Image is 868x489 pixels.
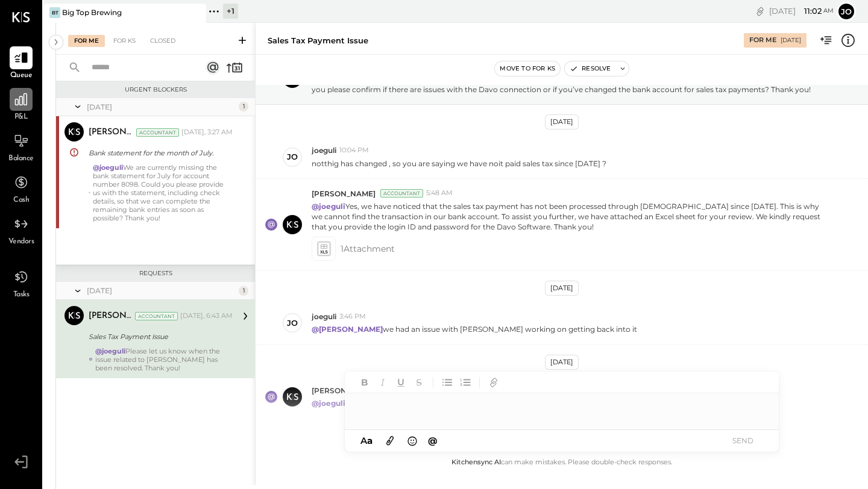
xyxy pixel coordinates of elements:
span: [PERSON_NAME] [312,188,376,199]
div: Requests [62,269,249,278]
div: jo [287,317,298,329]
strong: @[PERSON_NAME] [312,325,383,334]
span: Cash [13,195,29,206]
div: Bank statement for the month of July. [89,147,229,159]
p: Yes, we have noticed that the sales tax payment has not been processed through [DEMOGRAPHIC_DATA]... [312,201,831,232]
p: Please let us know when the issue related to [PERSON_NAME] has been resolved. Thank you! [312,398,681,408]
p: notthig has changed , so you are saying we have noit paid sales tax since [DATE] ? [312,158,606,169]
strong: @joeguli [95,347,125,355]
div: Accountant [380,189,423,198]
div: Closed [144,35,181,47]
div: For KS [107,35,142,47]
button: Aa [357,434,376,447]
div: [DATE] [545,114,579,129]
span: Queue [10,70,33,81]
div: Big Top Brewing [62,7,122,17]
div: Accountant [135,312,178,320]
a: Tasks [1,266,42,301]
div: BT [49,7,60,18]
div: 1 [239,286,248,296]
div: [DATE], 3:27 AM [181,128,233,137]
div: copy link [754,5,766,17]
span: 1 Attachment [341,237,395,261]
strong: @joeguli [93,163,123,172]
div: [DATE] [87,102,236,112]
span: Tasks [13,290,30,301]
button: Add URL [486,375,502,390]
a: Vendors [1,213,42,248]
a: Cash [1,171,42,206]
strong: @joeguli [312,202,345,211]
p: We noticed the sales payment from bank account 8098 has not cleared since [DATE], which was deduc... [312,74,831,95]
div: For Me [68,35,105,47]
button: Ordered List [458,375,473,390]
button: Move to for ks [495,61,560,76]
span: Vendors [8,237,34,248]
span: a [367,435,373,446]
a: Queue [1,46,42,81]
div: [PERSON_NAME] [89,310,133,322]
div: Urgent Blockers [62,86,249,94]
div: [DATE] [87,285,236,296]
span: @ [428,435,438,446]
div: + 1 [223,4,238,19]
button: SEND [719,432,767,449]
div: [DATE] [545,355,579,370]
span: [PERSON_NAME] [312,385,376,396]
button: Underline [393,375,409,390]
div: Sales Tax Payment Issue [268,35,368,46]
span: P&L [14,112,28,123]
div: Sales Tax Payment Issue [89,331,229,343]
div: [DATE], 6:43 AM [180,311,233,321]
div: [DATE] [781,36,801,45]
span: joeguli [312,311,336,322]
div: [PERSON_NAME] [89,126,134,139]
button: Unordered List [439,375,455,390]
div: [DATE] [769,5,834,17]
span: 5:48 AM [426,188,453,198]
button: Resolve [565,61,615,76]
div: jo [287,151,298,163]
button: Bold [357,375,373,390]
div: Accountant [136,128,179,137]
a: Balance [1,129,42,164]
div: 1 [239,102,248,111]
div: We are currently missing the bank statement for July for account number 8098. Could you please pr... [93,163,233,222]
button: Strikethrough [411,375,427,390]
div: [DATE] [545,281,579,296]
strong: @joeguli [312,399,345,408]
a: P&L [1,88,42,123]
button: Italic [375,375,391,390]
button: jo [837,2,856,21]
span: joeguli [312,145,336,155]
div: For Me [749,36,776,45]
span: 10:04 PM [339,146,369,155]
span: 3:46 PM [339,312,366,322]
span: Balance [8,154,34,164]
button: @ [424,433,441,448]
p: we had an issue with [PERSON_NAME] working on getting back into it [312,324,637,334]
div: Please let us know when the issue related to [PERSON_NAME] has been resolved. Thank you! [95,347,233,372]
